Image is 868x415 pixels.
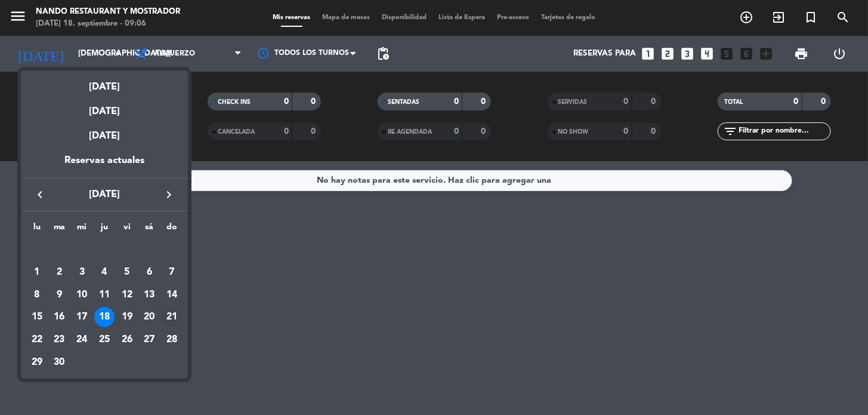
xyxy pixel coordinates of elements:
td: 23 de septiembre de 2025 [48,328,71,351]
td: 5 de septiembre de 2025 [116,261,138,284]
td: 30 de septiembre de 2025 [48,351,71,374]
div: 27 [139,330,159,350]
div: 28 [162,330,182,350]
td: 20 de septiembre de 2025 [138,306,161,329]
div: 3 [72,262,92,282]
div: 4 [94,262,115,282]
div: 15 [27,307,47,327]
div: 8 [27,285,47,305]
td: 18 de septiembre de 2025 [93,306,116,329]
td: 24 de septiembre de 2025 [70,328,93,351]
td: 12 de septiembre de 2025 [116,284,138,306]
td: 19 de septiembre de 2025 [116,306,138,329]
td: 26 de septiembre de 2025 [116,328,138,351]
div: 6 [139,262,159,282]
th: jueves [93,220,116,239]
div: 26 [117,330,137,350]
td: 13 de septiembre de 2025 [138,284,161,306]
div: 5 [117,262,137,282]
div: 14 [162,285,182,305]
td: 1 de septiembre de 2025 [26,261,48,284]
td: 22 de septiembre de 2025 [26,328,48,351]
td: 11 de septiembre de 2025 [93,284,116,306]
div: 2 [50,262,70,282]
td: 10 de septiembre de 2025 [70,284,93,306]
div: [DATE] [21,95,188,119]
div: 19 [117,307,137,327]
i: keyboard_arrow_right [162,187,176,202]
td: 17 de septiembre de 2025 [70,306,93,329]
td: 21 de septiembre de 2025 [160,306,183,329]
div: 29 [27,352,47,373]
div: [DATE] [21,119,188,153]
td: 28 de septiembre de 2025 [160,328,183,351]
div: 10 [72,285,92,305]
td: 2 de septiembre de 2025 [48,261,71,284]
i: keyboard_arrow_left [33,187,47,202]
div: 17 [72,307,92,327]
div: 11 [94,285,115,305]
th: miércoles [70,220,93,239]
td: 9 de septiembre de 2025 [48,284,71,306]
div: [DATE] [21,70,188,95]
th: martes [48,220,71,239]
td: 8 de septiembre de 2025 [26,284,48,306]
div: 9 [50,285,70,305]
td: 14 de septiembre de 2025 [160,284,183,306]
div: 18 [94,307,115,327]
th: domingo [160,220,183,239]
td: 25 de septiembre de 2025 [93,328,116,351]
th: lunes [26,220,48,239]
td: 3 de septiembre de 2025 [70,261,93,284]
button: keyboard_arrow_left [29,187,51,202]
div: 30 [50,352,70,373]
td: 29 de septiembre de 2025 [26,351,48,374]
div: 23 [50,330,70,350]
td: 6 de septiembre de 2025 [138,261,161,284]
div: 22 [27,330,47,350]
th: viernes [116,220,138,239]
td: 4 de septiembre de 2025 [93,261,116,284]
td: 7 de septiembre de 2025 [160,261,183,284]
div: 1 [27,262,47,282]
div: Reservas actuales [21,153,188,177]
div: 16 [50,307,70,327]
div: 21 [162,307,182,327]
div: 7 [162,262,182,282]
td: SEP. [26,239,183,262]
button: keyboard_arrow_right [158,187,180,202]
div: 20 [139,307,159,327]
span: [DATE] [51,187,158,202]
th: sábado [138,220,161,239]
div: 24 [72,330,92,350]
td: 27 de septiembre de 2025 [138,328,161,351]
div: 25 [94,330,115,350]
td: 15 de septiembre de 2025 [26,306,48,329]
div: 12 [117,285,137,305]
div: 13 [139,285,159,305]
td: 16 de septiembre de 2025 [48,306,71,329]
